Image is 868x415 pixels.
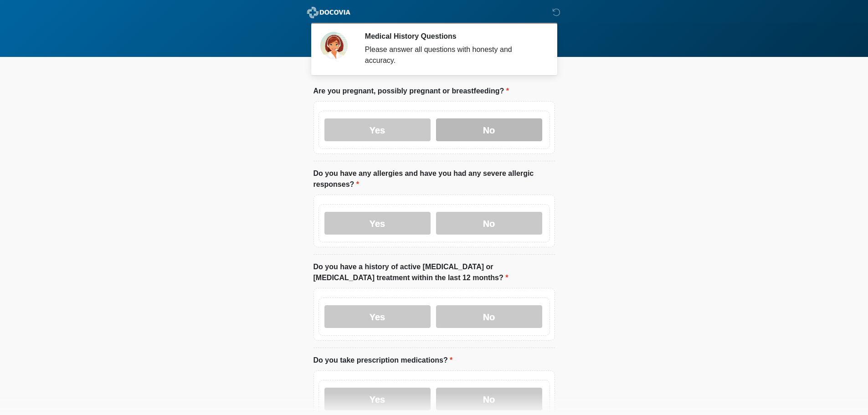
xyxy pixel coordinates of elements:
img: ABC Med Spa- GFEase Logo [304,7,353,18]
label: No [436,305,542,328]
h2: Medical History Questions [365,32,541,41]
label: No [436,212,542,235]
label: Yes [324,212,431,235]
label: Do you have any allergies and have you had any severe allergic responses? [313,168,555,190]
label: Yes [324,388,431,410]
label: Yes [324,305,431,328]
img: Agent Avatar [320,32,348,59]
label: Do you have a history of active [MEDICAL_DATA] or [MEDICAL_DATA] treatment within the last 12 mon... [313,261,555,283]
label: Yes [324,118,431,141]
label: No [436,388,542,410]
div: Please answer all questions with honesty and accuracy. [365,44,541,66]
label: Are you pregnant, possibly pregnant or breastfeeding? [313,86,509,97]
label: Do you take prescription medications? [313,355,453,366]
label: No [436,118,542,141]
